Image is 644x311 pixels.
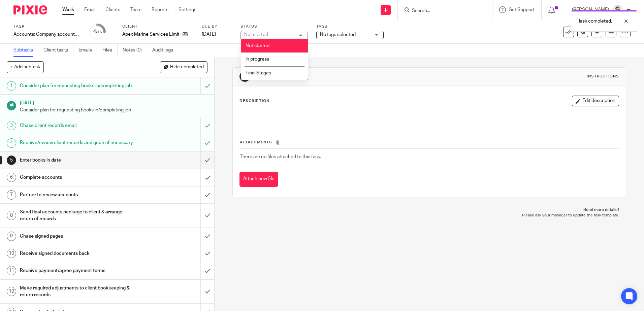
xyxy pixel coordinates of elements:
[240,24,308,29] label: Status
[7,211,16,220] div: 8
[572,96,619,106] button: Edit description
[7,155,16,165] div: 5
[179,6,196,13] a: Settings
[246,43,269,48] span: Not started
[244,32,268,37] div: Not started
[20,231,136,241] h1: Chase signed pages
[578,18,612,25] p: Task completed.
[7,249,16,258] div: 10
[240,154,321,159] span: There are no files attached to this task.
[7,173,16,182] div: 6
[93,28,102,36] div: 4
[20,155,136,165] h1: Enter books in date
[202,32,216,37] span: [DATE]
[102,44,118,57] a: Files
[254,73,444,80] h1: Enter books in date
[587,74,619,79] div: Instructions
[84,6,95,13] a: Email
[122,24,193,29] label: Client
[20,138,136,148] h1: Receive/review client records and quote if necessary
[96,30,102,34] small: /16
[7,232,16,241] div: 9
[612,5,623,15] img: Andy_2025.jpg
[20,98,208,106] h1: [DATE]
[152,6,168,13] a: Reports
[239,207,619,213] p: Need more details?
[7,266,16,275] div: 11
[13,31,81,38] div: Accounts: Company accounts and tax return
[7,138,16,148] div: 4
[13,24,81,29] label: Task
[7,287,16,296] div: 12
[20,81,136,91] h1: Consider plan for requesting books in/completing job
[123,44,147,57] a: Notes (0)
[78,44,97,57] a: Emails
[20,248,136,258] h1: Receive signed documents back
[20,120,136,131] h1: Chase client records email
[122,31,179,38] p: Apex Marine Services Limited
[20,207,136,224] h1: Send final accounts package to client & arrange return of records
[170,65,204,70] span: Hide completed
[320,32,356,37] span: No tags selected
[105,6,120,13] a: Clients
[240,140,272,144] span: Attachments
[13,5,47,14] img: Pixie
[13,44,38,57] a: Subtasks
[202,24,232,29] label: Due by
[7,61,44,73] button: + Add subtask
[20,283,136,300] h1: Make required adjustments to client bookkeeping & return records
[246,71,271,75] span: Final Stages
[160,61,207,73] button: Hide completed
[152,44,178,57] a: Audit logs
[43,44,73,57] a: Client tasks
[20,190,136,200] h1: Partner to review accounts
[20,266,136,276] h1: Receive payment/agree payment terms
[62,6,74,13] a: Work
[20,107,208,113] p: Consider plan for requesting books in/completing job
[7,121,16,130] div: 3
[239,71,250,82] div: 5
[7,190,16,200] div: 7
[130,6,141,13] a: Team
[239,213,619,218] p: Please ask your manager to update the task template.
[7,81,16,91] div: 1
[239,172,278,187] button: Attach new file
[316,24,384,29] label: Tags
[20,172,136,182] h1: Complete accounts
[239,98,269,104] p: Description
[246,57,269,62] span: In progress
